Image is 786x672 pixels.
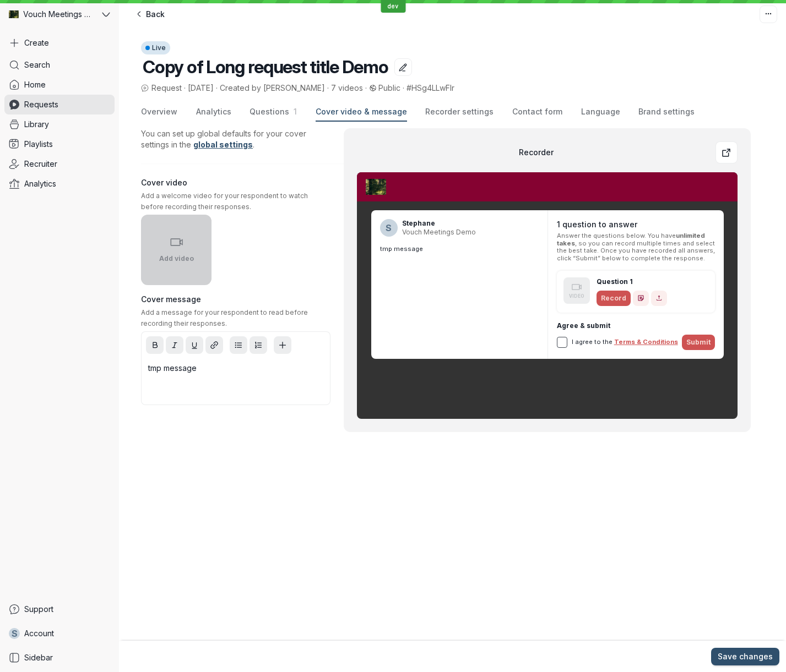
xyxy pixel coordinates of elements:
img: 51abd12c-bb52-44c0-8a33-6812d4db3049.png [366,179,386,195]
p: tmp message [380,243,539,255]
button: Create [4,33,115,53]
span: Analytics [196,106,231,117]
span: Cover message [141,294,201,305]
span: Live [152,41,166,54]
button: Add hyperlink [205,336,223,354]
h2: 1 question to answer [557,219,715,230]
span: · [214,83,220,94]
button: Italic [166,336,183,354]
span: VIDEO [569,291,584,302]
button: Bullet list [230,336,247,354]
span: Language [581,106,620,117]
a: Requests [4,95,115,114]
span: Created by [PERSON_NAME] [220,83,325,92]
button: Add variable placeholder [274,336,291,354]
span: Request [141,83,182,94]
a: Sidebar [4,648,115,668]
span: Analytics [24,178,56,189]
button: Bold [146,336,164,354]
span: Create [24,37,49,48]
button: Add video [141,215,212,285]
span: Stephane [402,219,476,228]
span: Overview [141,106,177,117]
button: Edit title [394,58,412,76]
div: Record [597,291,631,306]
span: Recorder settings [425,106,494,117]
span: #HSg4LLwFIr [406,83,454,92]
span: · [182,83,188,94]
span: Home [24,79,46,90]
span: 7 videos [331,83,363,92]
span: S [386,222,392,233]
h2: Recorder [357,147,715,158]
span: Brand settings [638,106,695,117]
a: Back [128,6,171,23]
span: Cover video [141,177,187,188]
span: Vouch Meetings Demo [402,228,476,237]
button: Ordered list [250,336,267,354]
span: S [12,628,18,639]
a: Recruiter [4,154,115,174]
a: Preview [715,141,738,163]
span: Add a welcome video for your respondent to watch before recording their responses. [141,190,330,212]
span: I agree to the [572,338,678,346]
span: · [325,83,331,94]
span: Questions [250,107,289,116]
span: Copy of Long request title Demo [143,56,388,78]
p: You can set up global defaults for your cover settings in the . [141,128,330,150]
span: Agree & submit [557,321,715,330]
span: Back [146,9,165,20]
button: Underline [186,336,203,354]
span: Add a message for your respondent to read before recording their responses. [141,307,330,329]
a: Home [4,75,115,95]
span: Requests [24,99,58,110]
div: Submit [682,335,715,350]
div: Vouch Meetings Demo [4,4,100,24]
p: tmp message [148,363,323,374]
span: Contact form [512,106,562,117]
span: Answer the questions below. You have , so you can record multiple times and select the best take.... [557,232,715,262]
a: Analytics [4,174,115,194]
span: [DATE] [188,83,214,92]
span: Vouch Meetings Demo [23,9,94,20]
a: Library [4,114,115,134]
span: · [363,83,369,94]
img: Vouch Meetings Demo avatar [9,9,19,19]
a: global settings [193,140,253,149]
span: Cover video & message [316,106,407,117]
b: unlimited takes [557,232,705,247]
span: Support [24,604,53,615]
button: Vouch Meetings Demo avatarVouch Meetings Demo [4,4,115,24]
span: Library [24,119,49,130]
a: SAccount [4,624,115,643]
a: Support [4,599,115,619]
span: Playlists [24,139,53,150]
span: Recruiter [24,159,57,170]
a: Terms & Conditions [614,338,678,346]
span: 1 [289,107,297,116]
span: Add video [159,253,194,264]
a: Search [4,55,115,75]
span: Sidebar [24,652,53,663]
span: · [400,83,406,94]
span: Question 1 [597,277,667,286]
span: Public [378,83,400,92]
span: Search [24,59,50,70]
a: Playlists [4,134,115,154]
span: Account [24,628,54,639]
